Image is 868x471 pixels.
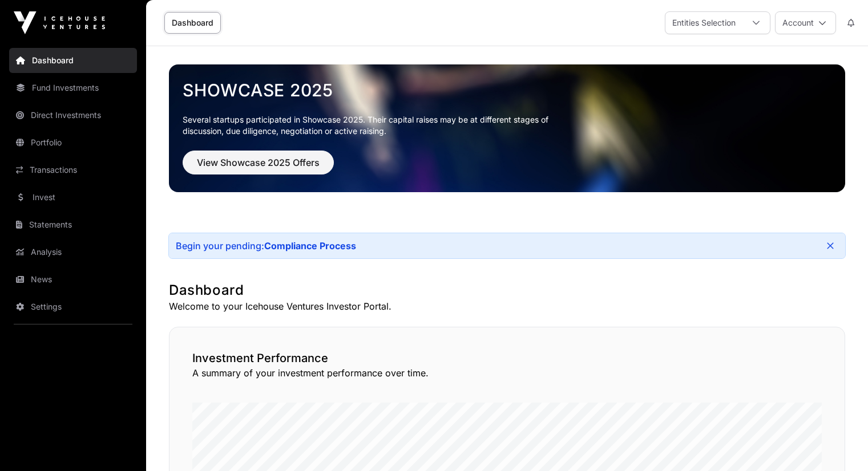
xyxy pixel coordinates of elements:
a: Invest [9,185,137,210]
a: Portfolio [9,130,137,155]
a: Compliance Process [264,240,356,251]
h2: Investment Performance [192,350,822,366]
button: Close [822,238,838,254]
a: Showcase 2025 [183,80,831,100]
p: A summary of your investment performance over time. [192,366,822,380]
a: View Showcase 2025 Offers [183,162,334,173]
img: Icehouse Ventures Logo [14,11,105,34]
a: Dashboard [9,48,137,73]
button: View Showcase 2025 Offers [183,151,334,174]
a: Direct Investments [9,103,137,128]
a: Fund Investments [9,75,137,100]
iframe: Chat Widget [811,416,868,471]
a: Dashboard [164,12,221,34]
p: Several startups participated in Showcase 2025. Their capital raises may be at different stages o... [183,114,566,137]
h1: Dashboard [169,281,845,299]
a: Transactions [9,157,137,182]
div: Begin your pending: [176,240,356,251]
img: Showcase 2025 [169,64,845,192]
span: View Showcase 2025 Offers [197,156,320,169]
a: Settings [9,294,137,319]
a: Statements [9,212,137,237]
div: Entities Selection [665,12,742,34]
a: News [9,267,137,292]
button: Account [775,11,836,34]
a: Analysis [9,239,137,265]
p: Welcome to your Icehouse Ventures Investor Portal. [169,299,845,313]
